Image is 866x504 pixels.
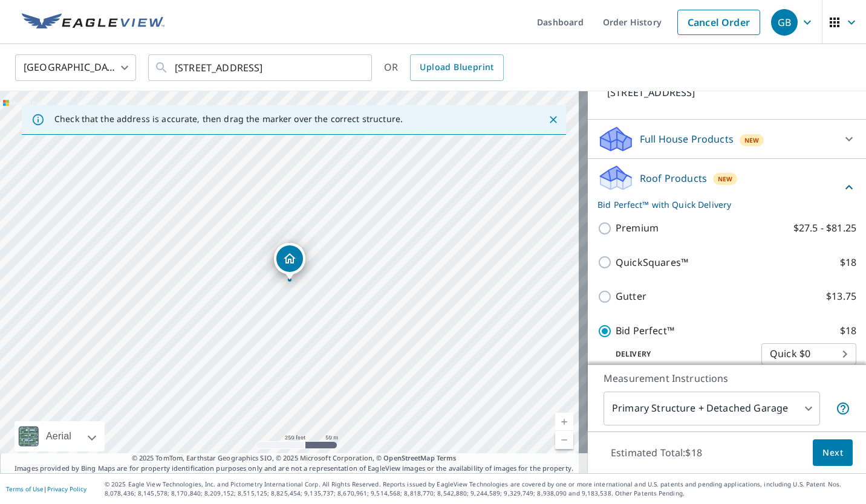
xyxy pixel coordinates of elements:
[47,485,86,493] a: Privacy Policy
[836,401,850,416] span: Your report will include the primary structure and a detached garage if one exists.
[718,174,733,184] span: New
[22,13,164,31] img: EV Logo
[545,112,561,128] button: Close
[793,221,856,236] p: $27.5 - $81.25
[616,255,688,270] p: QuickSquares™
[15,51,136,85] div: [GEOGRAPHIC_DATA]
[601,439,712,466] p: Estimated Total: $18
[597,164,856,211] div: Roof ProductsNewBid Perfect™ with Quick Delivery
[826,289,856,304] p: $13.75
[840,323,856,338] p: $18
[822,445,843,460] span: Next
[274,243,305,280] div: Dropped pin, building 1, Residential property, 503 Dundas Ct Chesapeake, VA 23322
[410,54,503,81] a: Upload Blueprint
[105,480,860,498] p: © 2025 Eagle View Technologies, Inc. and Pictometry International Corp. All Rights Reserved. Repo...
[813,439,853,467] button: Next
[677,10,760,35] a: Cancel Order
[132,453,457,464] span: © 2025 TomTom, Earthstar Geographics SIO, © 2025 Microsoft Corporation, ©
[604,371,850,386] p: Measurement Instructions
[384,54,504,81] div: OR
[771,9,798,36] div: GB
[616,221,659,236] p: Premium
[6,485,44,493] a: Terms of Use
[54,114,403,124] p: Check that the address is accurate, then drag the marker over the correct structure.
[597,198,842,211] p: Bid Perfect™ with Quick Delivery
[420,60,493,75] span: Upload Blueprint
[616,289,646,304] p: Gutter
[761,337,856,371] div: Quick $0
[6,485,86,493] p: |
[383,453,434,462] a: OpenStreetMap
[175,51,347,85] input: Search by address or latitude-longitude
[42,421,75,451] div: Aerial
[840,255,856,270] p: $18
[640,132,734,146] p: Full House Products
[616,323,674,338] p: Bid Perfect™
[607,85,813,100] p: [STREET_ADDRESS]
[15,421,105,451] div: Aerial
[555,431,573,449] a: Current Level 17, Zoom Out
[597,349,761,360] p: Delivery
[555,413,573,431] a: Current Level 17, Zoom In
[597,124,856,153] div: Full House ProductsNew
[604,392,820,425] div: Primary Structure + Detached Garage
[640,171,707,186] p: Roof Products
[437,453,457,462] a: Terms
[744,135,760,145] span: New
